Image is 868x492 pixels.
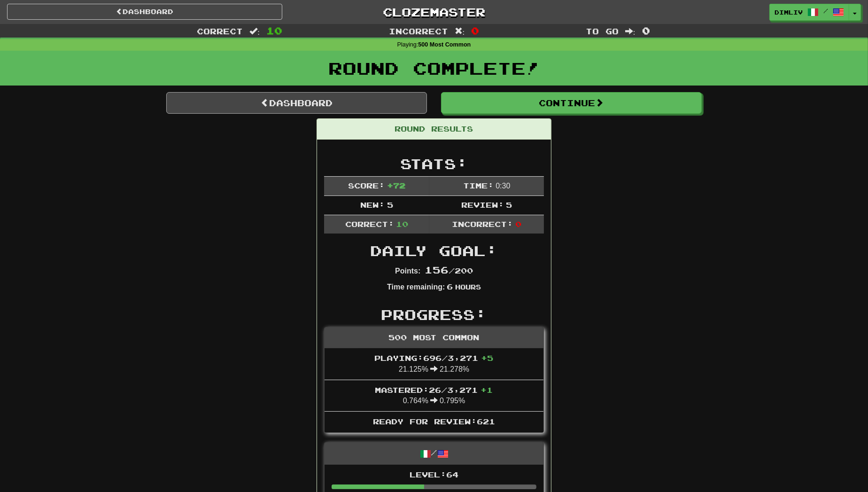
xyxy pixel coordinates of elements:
span: 5 [387,200,393,209]
small: Hours [455,283,481,291]
span: Incorrect: [452,219,513,228]
a: Clozemaster [296,4,572,20]
span: + 72 [387,181,405,190]
span: : [455,27,465,35]
span: 0 [642,25,650,36]
span: Ready for Review: 621 [373,417,495,426]
span: Mastered: 26 / 3,271 [375,385,493,394]
span: DimLiv [775,8,803,16]
span: : [625,27,635,35]
a: Dashboard [7,4,282,20]
h2: Daily Goal: [324,243,544,258]
span: : [249,27,260,35]
span: Score: [348,181,385,190]
span: Incorrect [389,26,448,36]
span: Correct [197,26,243,36]
li: 21.125% 21.278% [325,348,543,380]
span: New: [360,200,385,209]
span: Level: 64 [410,470,458,479]
strong: Points: [395,267,420,275]
button: Continue [441,92,702,114]
a: Dashboard [166,92,427,114]
h1: Round Complete! [3,59,865,78]
li: 0.764% 0.795% [325,380,543,412]
div: / [325,443,543,465]
div: Round Results [317,119,551,140]
a: DimLiv / [769,4,849,21]
span: Correct: [345,219,394,228]
span: 6 [447,282,453,291]
span: 0 [471,25,479,36]
span: / [823,8,828,14]
span: 156 [425,264,449,275]
span: 10 [396,219,408,228]
h2: Progress: [324,307,544,322]
div: 500 Most Common [325,328,543,348]
span: + 1 [481,385,493,394]
span: Playing: 696 / 3,271 [375,353,494,362]
strong: Time remaining: [387,283,445,291]
span: / 200 [425,266,473,275]
span: Review: [461,200,504,209]
h2: Stats: [324,156,544,172]
span: To go [586,26,619,36]
span: 5 [506,200,512,209]
span: Time: [463,181,494,190]
span: + 5 [481,353,494,362]
span: 0 [515,219,521,228]
span: 0 : 30 [496,182,510,190]
strong: 500 Most Common [418,41,471,48]
span: 10 [266,25,282,36]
